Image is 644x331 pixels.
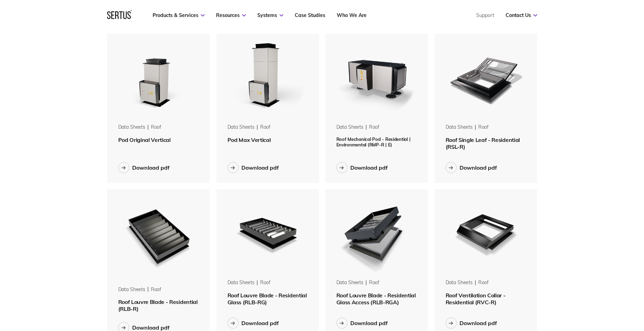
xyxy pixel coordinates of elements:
div: Data Sheets [446,279,473,286]
div: Data Sheets [227,279,255,286]
span: Roof Louvre Blade - Residential Glass (RLB-RG) [227,292,307,306]
button: Download pdf [336,162,388,173]
div: Data Sheets [446,124,473,131]
span: Roof Mechanical Pod - Residential | Environmental (RMP-R | E) [336,136,411,147]
div: Download pdf [241,164,279,171]
a: Support [476,12,494,18]
div: roof [369,279,379,286]
div: Download pdf [350,320,388,326]
div: Download pdf [132,324,170,331]
div: roof [478,279,489,286]
div: Data Sheets [336,124,363,131]
span: Roof Ventilation Collar - Residential (RVC-R) [446,292,506,306]
span: Pod Original Vertical [118,136,171,143]
div: Download pdf [350,164,388,171]
button: Download pdf [446,317,497,329]
span: Pod Max Vertical [227,136,271,143]
button: Download pdf [336,317,388,329]
div: roof [369,124,379,131]
a: Systems [257,12,283,18]
iframe: Chat Widget [519,251,644,331]
div: roof [478,124,489,131]
button: Download pdf [446,162,497,173]
div: Data Sheets [118,124,145,131]
a: Products & Services [153,12,205,18]
span: Roof Louvre Blade - Residential (RLB-R) [118,298,198,312]
div: Data Sheets [336,279,363,286]
div: Download pdf [460,164,497,171]
a: Resources [216,12,246,18]
div: Data Sheets [118,286,145,293]
div: roof [151,286,161,293]
button: Download pdf [118,162,170,173]
span: Roof Louvre Blade - Residential Glass Access (RLB-RGA) [336,292,416,306]
div: Download pdf [241,320,279,326]
div: Download pdf [460,320,497,326]
a: Case Studies [295,12,325,18]
div: roof [260,279,271,286]
span: Roof Single Leaf - Residential (RSL-R) [446,136,520,150]
div: Data Sheets [227,124,255,131]
div: Download pdf [132,164,170,171]
a: Who We Are [337,12,367,18]
a: Contact Us [506,12,537,18]
div: roof [151,124,161,131]
button: Download pdf [227,317,279,329]
button: Download pdf [227,162,279,173]
div: roof [260,124,271,131]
